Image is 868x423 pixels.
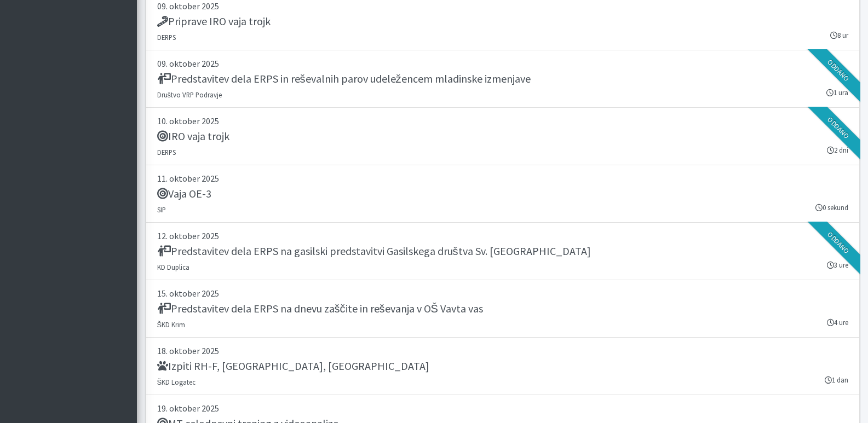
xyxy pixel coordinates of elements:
p: 18. oktober 2025 [157,344,848,357]
a: 11. oktober 2025 Vaja OE-3 SIP 0 sekund [146,165,860,223]
small: KD Duplica [157,263,189,271]
small: DERPS [157,148,176,157]
h5: Predstavitev dela ERPS na dnevu zaščite in reševanja v OŠ Vavta vas [157,302,483,315]
a: 18. oktober 2025 Izpiti RH-F, [GEOGRAPHIC_DATA], [GEOGRAPHIC_DATA] ŠKD Logatec 1 dan [146,338,860,395]
small: ŠKD Krim [157,320,186,329]
a: 15. oktober 2025 Predstavitev dela ERPS na dnevu zaščite in reševanja v OŠ Vavta vas ŠKD Krim 4 ure [146,280,860,338]
h5: Izpiti RH-F, [GEOGRAPHIC_DATA], [GEOGRAPHIC_DATA] [157,360,429,373]
small: 4 ure [827,317,848,328]
p: 12. oktober 2025 [157,229,848,242]
h5: Predstavitev dela ERPS in reševalnih parov udeležencem mladinske izmenjave [157,72,531,85]
small: SIP [157,205,166,214]
p: 19. oktober 2025 [157,402,848,415]
a: 12. oktober 2025 Predstavitev dela ERPS na gasilski predstavitvi Gasilskega društva Sv. [GEOGRAPH... [146,223,860,280]
small: 1 dan [825,375,848,385]
h5: Predstavitev dela ERPS na gasilski predstavitvi Gasilskega društva Sv. [GEOGRAPHIC_DATA] [157,245,591,258]
p: 11. oktober 2025 [157,172,848,185]
small: DERPS [157,33,176,42]
h5: Vaja OE-3 [157,187,211,200]
small: 0 sekund [815,202,848,213]
p: 10. oktober 2025 [157,114,848,128]
p: 09. oktober 2025 [157,57,848,70]
h5: Priprave IRO vaja trojk [157,15,271,28]
h5: IRO vaja trojk [157,130,229,143]
small: 8 ur [830,30,848,40]
a: 09. oktober 2025 Predstavitev dela ERPS in reševalnih parov udeležencem mladinske izmenjave Društ... [146,50,860,108]
small: Društvo VRP Podravje [157,90,222,99]
small: ŠKD Logatec [157,378,196,386]
p: 15. oktober 2025 [157,287,848,300]
a: 10. oktober 2025 IRO vaja trojk DERPS 2 dni Oddano [146,108,860,165]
